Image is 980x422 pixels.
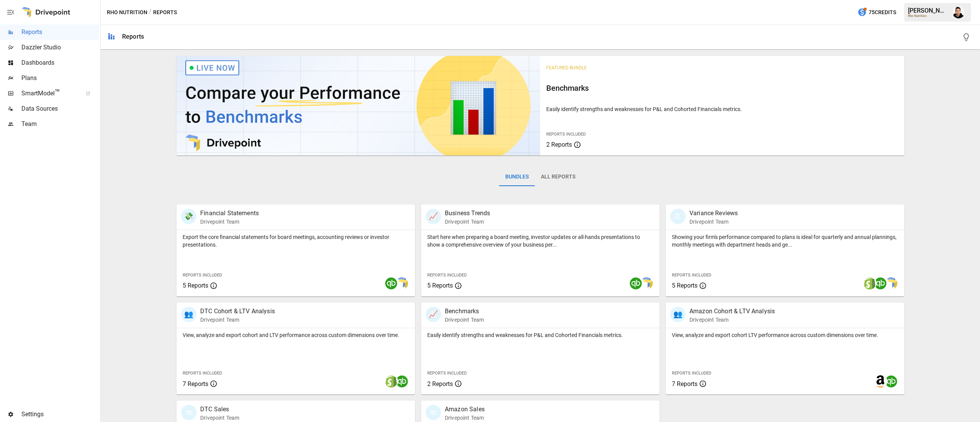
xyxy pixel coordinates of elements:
[21,119,99,129] span: Team
[874,277,887,290] img: quickbooks
[869,8,896,17] span: 75 Credits
[181,307,196,322] div: 👥
[21,89,77,98] span: SmartModel
[689,307,775,316] p: Amazon Cohort & LTV Analysis
[55,88,60,97] span: ™
[672,331,898,339] p: View, analyze and export cohort LTV performance across custom dimensions over time.
[546,132,586,137] span: Reports Included
[149,8,152,17] div: /
[948,2,969,23] button: Francisco Sanchez
[670,307,686,322] div: 👥
[427,380,453,388] span: 2 Reports
[874,375,887,388] img: amazon
[672,233,898,249] p: Showing your firm's performance compared to plans is ideal for quarterly and annual plannings, mo...
[445,209,490,218] p: Business Trends
[885,375,897,388] img: quickbooks
[385,375,397,388] img: shopify
[200,209,259,218] p: Financial Statements
[200,414,239,422] p: Drivepoint Team
[21,410,99,419] span: Settings
[427,233,653,249] p: Start here when preparing a board meeting, investor updates or all-hands presentations to show a ...
[200,316,275,324] p: Drivepoint Team
[183,273,222,278] span: Reports Included
[672,273,711,278] span: Reports Included
[864,277,876,290] img: shopify
[672,371,711,376] span: Reports Included
[689,209,738,218] p: Variance Reviews
[445,414,485,422] p: Drivepoint Team
[689,218,738,226] p: Drivepoint Team
[952,6,965,18] img: Francisco Sanchez
[21,104,99,113] span: Data Sources
[546,141,572,148] span: 2 Reports
[122,33,144,40] div: Reports
[181,405,196,420] div: 🛍
[200,307,275,316] p: DTC Cohort & LTV Analysis
[21,74,99,83] span: Plans
[427,282,453,289] span: 5 Reports
[107,8,147,17] button: Rho Nutrition
[396,375,408,388] img: quickbooks
[445,307,484,316] p: Benchmarks
[630,277,642,290] img: quickbooks
[670,209,686,224] div: 🗓
[183,380,208,388] span: 7 Reports
[176,56,540,155] img: video thumbnail
[546,105,898,113] p: Easily identify strengths and weaknesses for P&L and Cohorted Financials metrics.
[546,82,898,94] h6: Benchmarks
[499,168,535,186] button: Bundles
[672,380,697,388] span: 7 Reports
[427,331,653,339] p: Easily identify strengths and weaknesses for P&L and Cohorted Financials metrics.
[183,371,222,376] span: Reports Included
[445,405,485,414] p: Amazon Sales
[535,168,581,186] button: All Reports
[21,58,99,67] span: Dashboards
[21,28,99,37] span: Reports
[546,65,587,70] span: Featured Bundle
[445,218,490,226] p: Drivepoint Team
[427,371,467,376] span: Reports Included
[672,282,697,289] span: 5 Reports
[908,7,948,14] div: [PERSON_NAME]
[689,316,775,324] p: Drivepoint Team
[183,331,409,339] p: View, analyze and export cohort and LTV performance across custom dimensions over time.
[445,316,484,324] p: Drivepoint Team
[640,277,653,290] img: smart model
[183,233,409,249] p: Export the core financial statements for board meetings, accounting reviews or investor presentat...
[200,405,239,414] p: DTC Sales
[183,282,208,289] span: 5 Reports
[426,307,441,322] div: 📈
[396,277,408,290] img: smart model
[181,209,196,224] div: 💸
[200,218,259,226] p: Drivepoint Team
[426,209,441,224] div: 📈
[427,273,467,278] span: Reports Included
[385,277,397,290] img: quickbooks
[426,405,441,420] div: 🛍
[854,5,899,20] button: 75Credits
[885,277,897,290] img: smart model
[21,43,99,52] span: Dazzler Studio
[908,14,948,18] div: Rho Nutrition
